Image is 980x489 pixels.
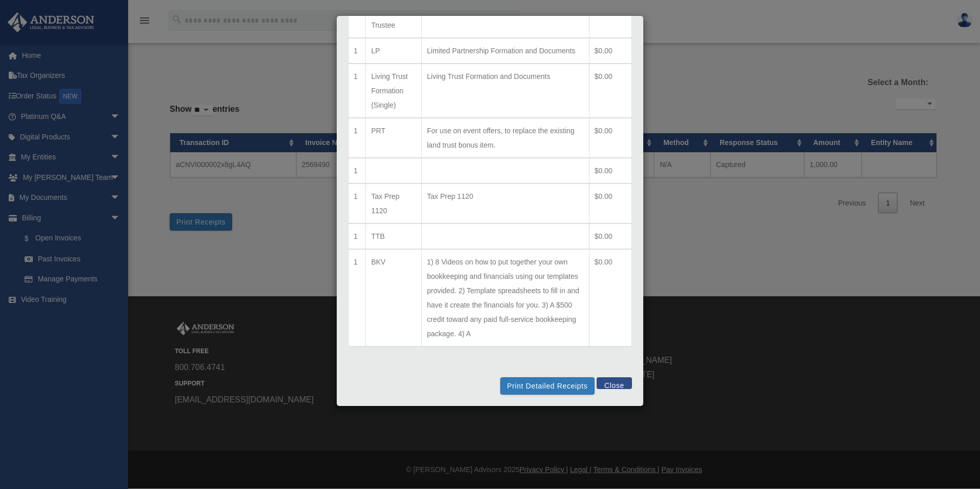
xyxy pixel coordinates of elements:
[349,38,366,64] td: 1
[589,38,631,64] td: $0.00
[421,38,589,64] td: Limited Partnership Formation and Documents
[500,377,594,395] button: Print Detailed Receipts
[366,118,422,158] td: PRT
[589,64,631,118] td: $0.00
[597,377,632,389] button: Close
[589,158,631,184] td: $0.00
[349,249,366,347] td: 1
[589,118,631,158] td: $0.00
[366,38,422,64] td: LP
[421,184,589,223] td: Tax Prep 1120
[349,158,366,184] td: 1
[349,184,366,223] td: 1
[366,223,422,249] td: TTB
[421,118,589,158] td: For use on event offers, to replace the existing land trust bonus item.
[421,64,589,118] td: Living Trust Formation and Documents
[421,249,589,347] td: 1) 8 Videos on how to put together your own bookkeeping and financials using our templates provid...
[349,64,366,118] td: 1
[366,184,422,223] td: Tax Prep 1120
[366,249,422,347] td: BKV
[589,223,631,249] td: $0.00
[349,118,366,158] td: 1
[349,223,366,249] td: 1
[589,249,631,347] td: $0.00
[589,184,631,223] td: $0.00
[366,64,422,118] td: Living Trust Formation (Single)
